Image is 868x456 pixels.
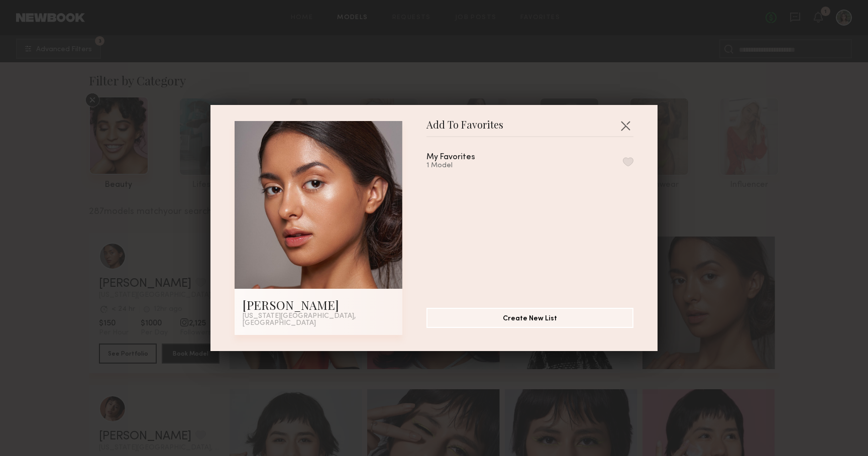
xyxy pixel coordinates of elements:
[426,153,475,162] div: My Favorites
[243,313,394,327] div: [US_STATE][GEOGRAPHIC_DATA], [GEOGRAPHIC_DATA]
[426,308,633,328] button: Create New List
[243,297,394,313] div: [PERSON_NAME]
[617,118,633,134] button: Close
[426,121,503,136] span: Add To Favorites
[426,162,499,170] div: 1 Model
